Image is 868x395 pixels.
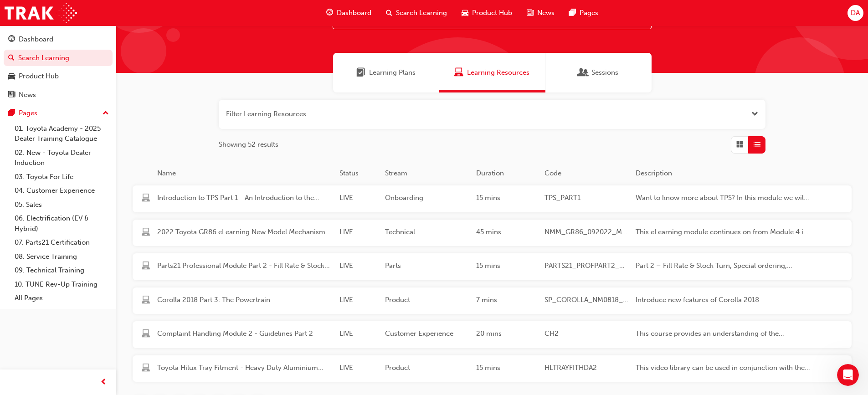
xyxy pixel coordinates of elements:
[544,363,628,373] span: HLTRAYFITHDA2
[569,7,576,19] span: pages-icon
[439,53,545,92] a: Learning ResourcesLearning Resources
[636,193,811,203] span: Want to know more about TPS? In this module we will explain what how TPS can support Toyota's tra...
[754,139,760,150] span: List
[19,108,37,118] div: Pages
[8,72,15,81] span: car-icon
[157,363,332,373] span: Toyota Hilux Tray Fitment - Heavy Duty Aluminium (Part 2 of 3)
[591,67,618,78] span: Sessions
[385,328,469,339] span: Customer Experience
[19,34,53,45] div: Dashboard
[19,71,59,82] div: Product Hub
[386,7,392,19] span: search-icon
[636,227,811,237] span: This eLearning module continues on from Module 4 in providing additional key information and spec...
[519,4,562,22] a: news-iconNews
[4,68,113,85] a: Product Hub
[385,227,469,237] span: Technical
[157,261,332,271] span: Parts21 Professional Module Part 2 - Fill Rate & Stock Turn
[636,295,811,305] span: Introduce new features of Corolla 2018
[473,227,541,239] div: 45 mins
[133,321,852,348] a: Complaint Handling Module 2 - Guidelines Part 2LIVECustomer Experience20 minsCH2This course provi...
[142,330,150,340] span: learningResourceType_ELEARNING-icon
[396,8,447,18] span: Search Learning
[11,263,113,277] a: 09. Technical Training
[851,8,860,18] span: DA
[473,168,541,179] div: Duration
[544,227,628,237] span: NMM_GR86_092022_MODULE_5
[336,193,381,205] div: LIVE
[133,185,852,212] a: Introduction to TPS Part 1 - An Introduction to the Toyota Production SystemLIVEOnboarding15 mins...
[632,168,814,179] div: Description
[381,168,473,179] div: Stream
[336,168,381,179] div: Status
[142,262,150,272] span: learningResourceType_ELEARNING-icon
[473,295,541,307] div: 7 mins
[336,295,381,307] div: LIVE
[142,228,150,238] span: learningResourceType_ELEARNING-icon
[544,328,628,339] span: CH2
[751,109,758,119] button: Open the filter
[142,364,150,374] span: learningResourceType_ELEARNING-icon
[133,355,852,382] a: Toyota Hilux Tray Fitment - Heavy Duty Aluminium (Part 2 of 3)LIVEProduct15 minsHLTRAYFITHDA2This...
[336,261,381,273] div: LIVE
[157,295,332,305] span: Corolla 2018 Part 3: The Powertrain
[336,328,381,341] div: LIVE
[157,328,332,339] span: Complaint Handling Module 2 - Guidelines Part 2
[473,261,541,273] div: 15 mins
[537,8,555,18] span: News
[157,227,332,237] span: 2022 Toyota GR86 eLearning New Model Mechanisms – Body Electrical (Part B) (Module 5)
[837,364,859,386] iframe: Intercom live chat
[4,105,113,122] button: Pages
[4,50,113,67] a: Search Learning
[369,67,416,78] span: Learning Plans
[544,261,628,271] span: PARTS21_PROFPART2_0923_EL
[103,108,109,119] span: up-icon
[100,377,107,388] span: prev-icon
[11,198,113,212] a: 05. Sales
[11,291,113,305] a: All Pages
[562,4,606,22] a: pages-iconPages
[545,53,652,92] a: SessionsSessions
[5,3,77,23] img: Trak
[11,170,113,184] a: 03. Toyota For Life
[356,67,365,78] span: Learning Plans
[579,67,588,78] span: Sessions
[336,363,381,375] div: LIVE
[379,4,454,22] a: search-iconSearch Learning
[337,8,371,18] span: Dashboard
[319,4,379,22] a: guage-iconDashboard
[11,250,113,264] a: 08. Service Training
[473,328,541,341] div: 20 mins
[142,296,150,306] span: learningResourceType_ELEARNING-icon
[11,122,113,146] a: 01. Toyota Academy - 2025 Dealer Training Catalogue
[133,220,852,246] a: 2022 Toyota GR86 eLearning New Model Mechanisms – Body Electrical (Part B) (Module 5)LIVETechnica...
[11,277,113,292] a: 10. TUNE Rev-Up Training
[527,7,534,19] span: news-icon
[4,29,113,105] button: DashboardSearch LearningProduct HubNews
[11,146,113,170] a: 02. New - Toyota Dealer Induction
[19,90,36,100] div: News
[8,109,15,118] span: pages-icon
[473,193,541,205] div: 15 mins
[4,31,113,48] a: Dashboard
[736,139,743,150] span: Grid
[544,193,628,203] span: TPS_PART1
[454,67,463,78] span: Learning Resources
[385,295,469,305] span: Product
[8,36,15,44] span: guage-icon
[8,54,15,62] span: search-icon
[142,194,150,204] span: learningResourceType_ELEARNING-icon
[580,8,598,18] span: Pages
[454,4,519,22] a: car-iconProduct Hub
[157,193,332,203] span: Introduction to TPS Part 1 - An Introduction to the Toyota Production System
[11,211,113,236] a: 06. Electrification (EV & Hybrid)
[636,328,811,339] span: This course provides an understanding of the Complaint and Objection Handling Guidelines to suppo...
[333,53,439,92] a: Learning PlansLearning Plans
[154,168,336,179] div: Name
[636,363,811,373] span: This video library can be used in conjunction with the instruction manuals for the fitting of the...
[544,295,628,305] span: SP_COROLLA_NM0818_VID_003
[133,253,852,280] a: Parts21 Professional Module Part 2 - Fill Rate & Stock TurnLIVEParts15 minsPARTS21_PROFPART2_0923...
[385,193,469,203] span: Onboarding
[541,168,632,179] div: Code
[133,287,852,314] a: Corolla 2018 Part 3: The PowertrainLIVEProduct7 minsSP_COROLLA_NM0818_VID_003Introduce new featur...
